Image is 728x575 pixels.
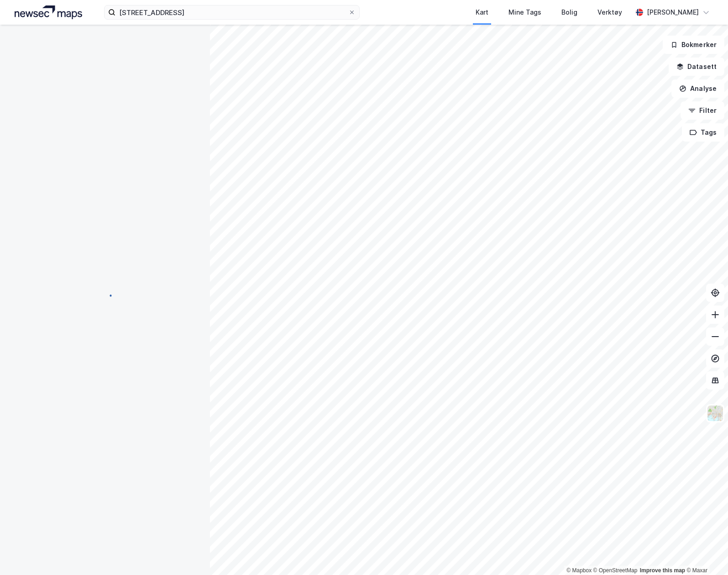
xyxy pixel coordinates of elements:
input: Søk på adresse, matrikkel, gårdeiere, leietakere eller personer [115,5,348,19]
div: Mine Tags [508,7,541,18]
a: Mapbox [566,567,592,574]
img: Z [707,405,724,422]
button: Filter [681,101,724,120]
button: Bokmerker [663,36,724,54]
div: Verktøy [597,7,622,18]
div: Kart [476,7,488,18]
a: Improve this map [640,567,685,574]
iframe: Chat Widget [682,531,728,575]
div: [PERSON_NAME] [647,7,699,18]
img: spinner.a6d8c91a73a9ac5275cf975e30b51cfb.svg [98,287,112,302]
button: Analyse [671,79,724,98]
button: Datasett [669,58,724,76]
button: Tags [682,123,724,142]
img: logo.a4113a55bc3d86da70a041830d287a7e.svg [15,5,82,19]
a: OpenStreetMap [593,567,638,574]
div: Bolig [561,7,577,18]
